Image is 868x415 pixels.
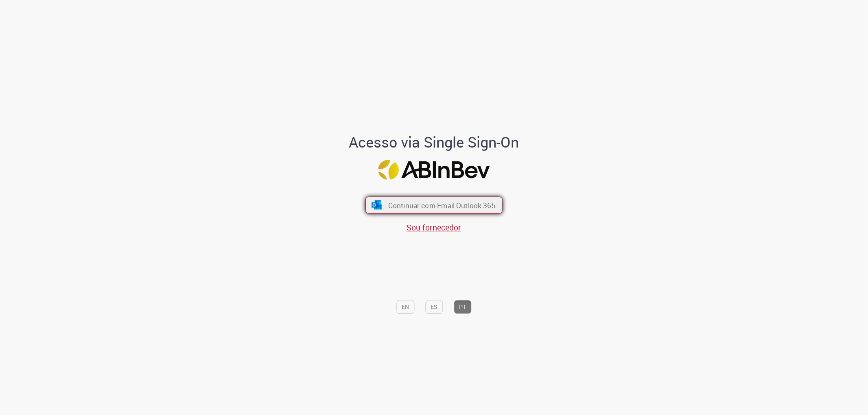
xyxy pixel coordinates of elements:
[407,222,461,233] a: Sou fornecedor
[371,200,383,209] img: ícone Azure/Microsoft 360
[426,300,443,314] button: ES
[397,300,415,314] button: EN
[454,300,472,314] button: PT
[388,200,496,210] span: Continuar com Email Outlook 365
[378,160,490,180] img: Logo ABInBev
[365,196,503,213] button: ícone Azure/Microsoft 360 Continuar com Email Outlook 365
[321,134,547,150] h1: Acesso via Single Sign-On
